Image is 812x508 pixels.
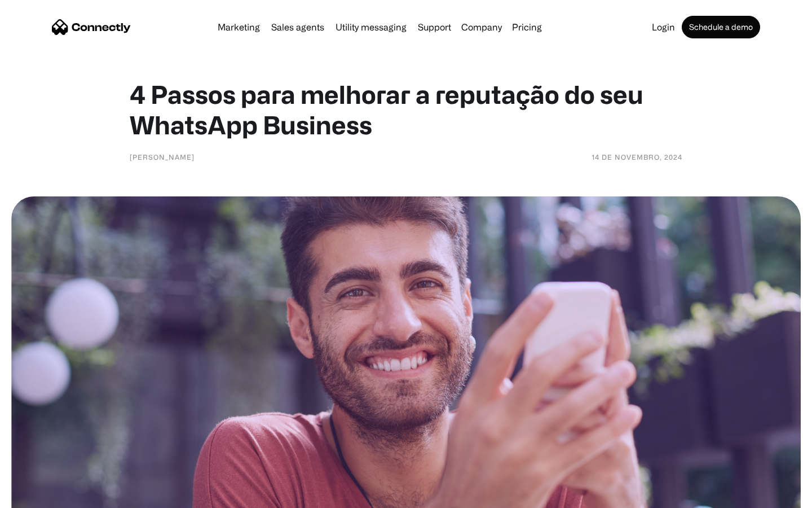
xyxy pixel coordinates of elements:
[267,23,329,32] a: Sales agents
[11,488,68,504] aside: Language selected: English
[130,151,195,163] div: [PERSON_NAME]
[331,23,411,32] a: Utility messaging
[592,151,682,163] div: 14 de novembro, 2024
[23,488,68,504] ul: Language list
[461,19,502,35] div: Company
[130,79,682,140] h1: 4 Passos para melhorar a reputação do seu WhatsApp Business
[682,16,760,38] a: Schedule a demo
[507,23,546,32] a: Pricing
[413,23,456,32] a: Support
[647,23,679,32] a: Login
[213,23,264,32] a: Marketing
